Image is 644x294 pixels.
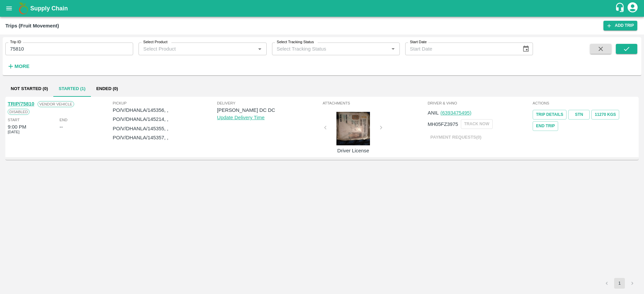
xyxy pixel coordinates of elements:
nav: pagination navigation [600,278,639,289]
div: account of current user [627,1,639,15]
input: Select Tracking Status [274,45,378,53]
a: Add Trip [603,21,637,30]
button: Open [255,45,264,53]
div: -- [60,123,63,131]
span: Pickup [113,100,217,106]
span: Delivery [217,100,321,106]
label: Select Product [143,40,167,45]
button: page 1 [614,278,625,289]
span: Driver & VHNo [428,100,531,106]
b: Supply Chain [30,5,68,12]
label: Start Date [410,40,427,45]
p: PO/V/DHANLA/145357, , [113,134,217,141]
span: Disabled [8,109,30,115]
a: Trip Details [533,110,567,120]
span: [DATE] [8,129,19,135]
button: Tracking Url [533,121,558,131]
label: Trip ID [10,40,21,45]
a: Update Delivery Time [217,115,265,120]
button: Open [389,45,397,53]
label: Select Tracking Status [277,40,314,45]
input: Enter Trip ID [5,43,133,55]
p: Driver License [328,147,378,154]
span: Vendor Vehicle [38,101,74,107]
img: logo [17,2,30,15]
button: Ended (0) [91,81,123,97]
span: ANIL [428,110,439,116]
span: Actions [533,100,636,106]
p: PO/V/DHANLA/145214, , [113,116,217,123]
input: Select Product [141,45,253,53]
strong: More [14,64,30,69]
a: Supply Chain [30,4,615,13]
a: (6393475495) [440,110,471,116]
p: PO/V/DHANLA/145355, , [113,125,217,132]
div: customer-support [615,2,627,14]
p: MH05FZ3975 [428,121,458,128]
button: 11270 Kgs [591,110,619,120]
p: PO/V/DHANLA/145356, , [113,106,217,114]
div: 9:00 PM [8,123,26,131]
span: End [60,117,68,123]
button: Not Started (0) [5,81,53,97]
a: STN [568,110,590,120]
button: Choose date [520,43,532,55]
span: Attachments [323,100,426,106]
button: open drawer [1,1,17,16]
button: Started (1) [53,81,91,97]
span: Start [8,117,19,123]
button: More [5,61,31,72]
a: TRIP/75810 [8,101,34,106]
input: Start Date [405,43,517,55]
p: [PERSON_NAME] DC DC [217,106,321,114]
div: Trips (Fruit Movement) [5,21,59,30]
